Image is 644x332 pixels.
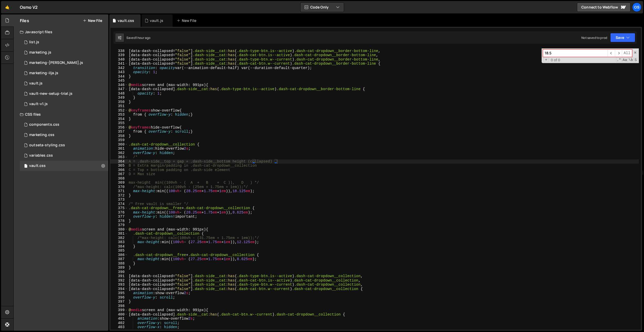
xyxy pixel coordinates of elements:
div: 385 [110,249,128,253]
div: 376 [110,210,128,215]
span: Toggle Replace mode [543,57,549,62]
div: components.css [29,122,59,127]
div: 375 [110,206,128,210]
div: 16596/45153.css [20,161,108,171]
div: 386 [110,253,128,257]
div: 370 [110,185,128,189]
div: 381 [110,232,128,236]
div: 364 [110,159,128,164]
a: Connect to Webflow [577,3,631,12]
div: 16596/45511.css [20,120,108,130]
div: vault-new-setup-trial.js [29,91,72,96]
div: 393 [110,283,128,287]
div: 350 [110,100,128,104]
div: 397 [110,300,128,304]
div: 388 [110,261,128,266]
div: 384 [110,244,128,249]
div: variables.css [29,153,53,158]
span: 0 of 0 [549,58,562,62]
div: 374 [110,202,128,206]
div: list.js [29,40,39,45]
div: 355 [110,121,128,125]
div: 379 [110,223,128,227]
div: 342 [110,66,128,70]
div: 339 [110,53,128,57]
div: 16596/45422.js [20,47,108,58]
div: 387 [110,257,128,261]
div: 398 [110,304,128,308]
div: 365 [110,164,128,168]
div: 349 [110,96,128,100]
div: New File [177,18,198,23]
div: marketing-ilja.js [29,71,58,75]
a: Os [632,3,641,12]
div: 363 [110,155,128,159]
div: 400 [110,312,128,317]
div: vault.css [118,18,134,23]
div: 377 [110,215,128,219]
div: 16596/45423.js [20,68,108,78]
div: 380 [110,227,128,232]
div: marketing.css [29,133,54,137]
div: 367 [110,172,128,176]
div: 16596/45151.js [20,37,108,47]
div: 16596/45133.js [20,78,108,89]
button: New File [83,19,102,23]
div: 372 [110,193,128,198]
span: CaseSensitive Search [622,57,627,63]
div: 395 [110,291,128,295]
div: 16596/45156.css [20,140,108,150]
div: Saved [126,36,150,40]
div: 341 [110,62,128,66]
div: 1 hour ago [136,36,151,40]
div: 16596/45424.js [20,58,108,68]
div: 338 [110,49,128,53]
div: 354 [110,117,128,121]
div: 359 [110,138,128,142]
div: 358 [110,134,128,138]
div: 16596/45152.js [20,89,108,99]
div: Not saved to prod [581,36,607,40]
div: 403 [110,325,128,329]
div: 362 [110,151,128,155]
div: 378 [110,219,128,223]
div: 391 [110,274,128,278]
div: vault.js [150,18,163,23]
div: marketing.js [29,50,51,55]
h2: Files [20,18,29,23]
div: 390 [110,270,128,274]
div: 16596/45446.css [20,130,108,140]
div: marketing-[PERSON_NAME].js [29,61,83,65]
span: RegExp Search [616,57,622,63]
div: 353 [110,113,128,117]
div: 368 [110,176,128,181]
div: 16596/45154.css [20,150,108,161]
div: Javascript files [14,27,108,37]
div: 345 [110,79,128,83]
div: 351 [110,104,128,108]
div: 352 [110,108,128,113]
div: 343 [110,70,128,74]
div: 382 [110,236,128,240]
div: 373 [110,198,128,202]
div: 340 [110,57,128,62]
button: Save [610,33,635,42]
div: outseta-styling.css [29,143,65,148]
div: 347 [110,87,128,91]
div: 389 [110,266,128,270]
input: Search for [543,49,608,57]
div: 396 [110,295,128,300]
span: Search In Selection [634,57,637,63]
div: vault.js [29,81,43,86]
div: 383 [110,240,128,244]
div: 369 [110,181,128,185]
span: ​ [615,49,622,57]
div: 402 [110,321,128,325]
div: Osmo V2 [20,4,38,10]
div: 348 [110,91,128,96]
div: CSS files [14,109,108,120]
div: 356 [110,125,128,130]
span: Alt-Enter [622,49,632,57]
div: vault-v1.js [29,102,48,106]
div: 366 [110,168,128,172]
